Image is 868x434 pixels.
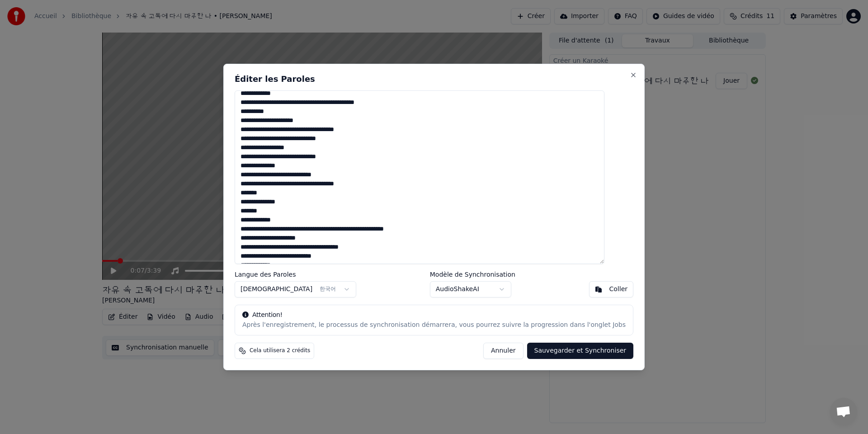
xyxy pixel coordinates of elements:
[483,343,523,359] button: Annuler
[242,311,626,320] div: Attention!
[250,347,310,354] span: Cela utilisera 2 crédits
[235,271,356,278] label: Langue des Paroles
[235,75,633,83] h2: Éditer les Paroles
[242,321,626,330] div: Après l'enregistrement, le processus de synchronisation démarrera, vous pourrez suivre la progres...
[589,281,634,297] button: Coller
[430,271,515,278] label: Modèle de Synchronisation
[527,343,634,359] button: Sauvegarder et Synchroniser
[609,285,628,294] div: Coller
